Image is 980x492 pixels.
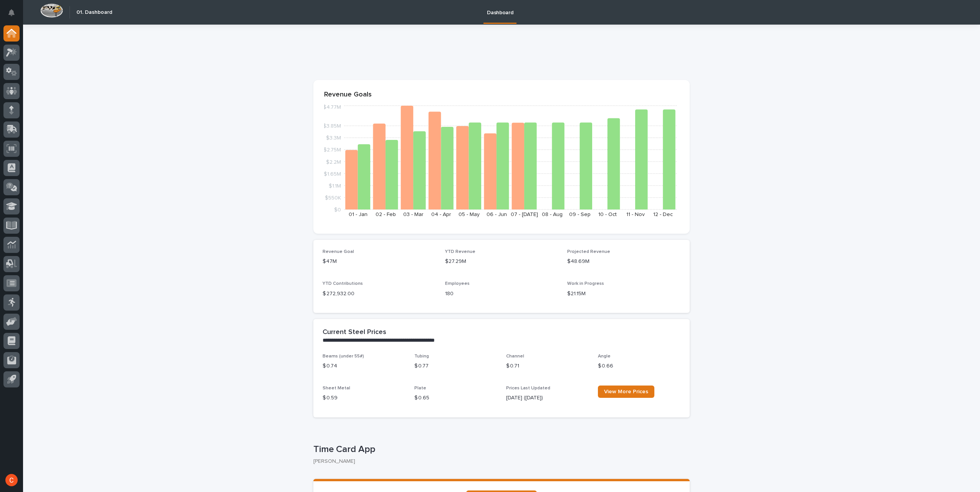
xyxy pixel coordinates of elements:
p: $47M [323,258,436,266]
span: Revenue Goal [323,249,354,254]
text: 12 - Dec [653,212,673,217]
span: Projected Revenue [567,249,610,254]
tspan: $0 [334,207,341,213]
p: $ 272,932.00 [323,290,436,298]
p: $ 0.65 [414,394,497,402]
h2: Current Steel Prices [323,328,386,337]
button: users-avatar [3,472,20,488]
text: 09 - Sep [569,212,591,217]
p: $ 0.74 [323,362,405,370]
p: $21.15M [567,290,680,298]
p: [PERSON_NAME] [313,458,684,465]
text: 08 - Aug [542,212,563,217]
span: Beams (under 55#) [323,354,364,359]
p: 180 [445,290,558,298]
tspan: $1.65M [324,171,341,176]
img: Workspace Logo [40,3,63,18]
button: Notifications [3,5,20,21]
tspan: $2.2M [326,159,341,165]
text: 06 - Jun [487,212,507,217]
div: Notifications [10,9,20,22]
tspan: $4.77M [323,105,341,110]
text: 07 - [DATE] [511,212,538,217]
h2: 01. Dashboard [76,9,112,16]
span: Plate [414,386,426,391]
p: [DATE] ([DATE]) [506,394,589,402]
text: 05 - May [459,212,480,217]
span: Tubing [414,354,429,359]
p: $ 0.77 [414,362,497,370]
text: 01 - Jan [349,212,367,217]
tspan: $1.1M [329,183,341,188]
p: $ 0.71 [506,362,589,370]
span: Prices Last Updated [506,386,550,391]
p: $ 0.66 [598,362,680,370]
tspan: $3.3M [326,135,341,141]
p: Revenue Goals [324,91,679,99]
text: 02 - Feb [376,212,396,217]
text: 03 - Mar [403,212,424,217]
span: Sheet Metal [323,386,350,391]
tspan: $3.85M [323,123,341,129]
tspan: $2.75M [323,147,341,153]
span: YTD Revenue [445,249,475,254]
span: Work in Progress [567,281,604,286]
span: YTD Contributions [323,281,363,286]
span: Channel [506,354,524,359]
text: 04 - Apr [431,212,451,217]
p: $ 0.59 [323,394,405,402]
a: View More Prices [598,386,654,398]
text: 10 - Oct [598,212,617,217]
text: 11 - Nov [626,212,645,217]
span: Angle [598,354,611,359]
p: Time Card App [313,444,687,455]
p: $27.29M [445,258,558,266]
p: $48.69M [567,258,680,266]
tspan: $550K [325,195,341,200]
span: View More Prices [604,389,648,394]
span: Employees [445,281,470,286]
